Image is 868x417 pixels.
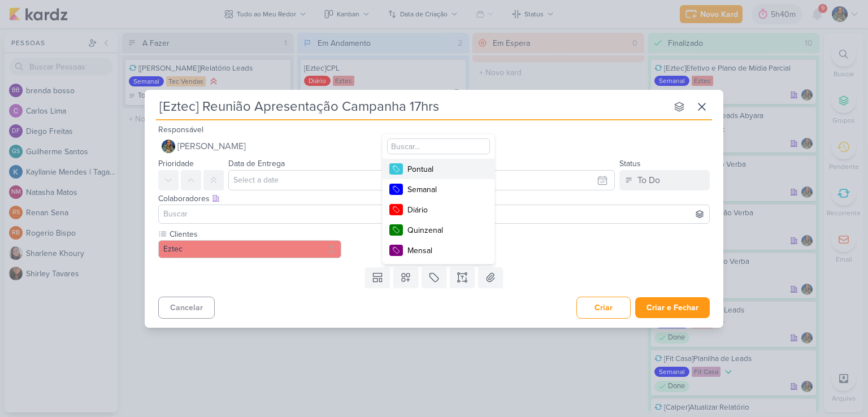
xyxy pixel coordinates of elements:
[619,170,710,190] button: To Do
[407,245,481,257] div: Mensal
[383,179,494,199] button: Semanal
[383,199,494,220] button: Diário
[177,140,246,153] span: [PERSON_NAME]
[383,220,494,240] button: Quinzenal
[619,159,641,168] label: Status
[158,159,194,168] label: Prioridade
[635,297,710,318] button: Criar e Fechar
[407,163,481,175] div: Pontual
[407,204,481,216] div: Diário
[168,228,341,240] label: Clientes
[637,173,660,187] div: To Do
[407,224,481,236] div: Quinzenal
[158,240,341,258] button: Eztec
[383,240,494,260] button: Mensal
[228,170,615,190] input: Select a date
[158,125,203,134] label: Responsável
[387,138,490,154] input: Buscar...
[162,140,175,153] img: Isabella Gutierres
[158,193,710,205] div: Colaboradores
[158,297,215,319] button: Cancelar
[161,207,707,221] input: Buscar
[383,159,494,179] button: Pontual
[156,97,667,117] input: Kard Sem Título
[228,159,285,168] label: Data de Entrega
[158,136,710,157] button: [PERSON_NAME]
[576,297,631,319] button: Criar
[407,184,481,196] div: Semanal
